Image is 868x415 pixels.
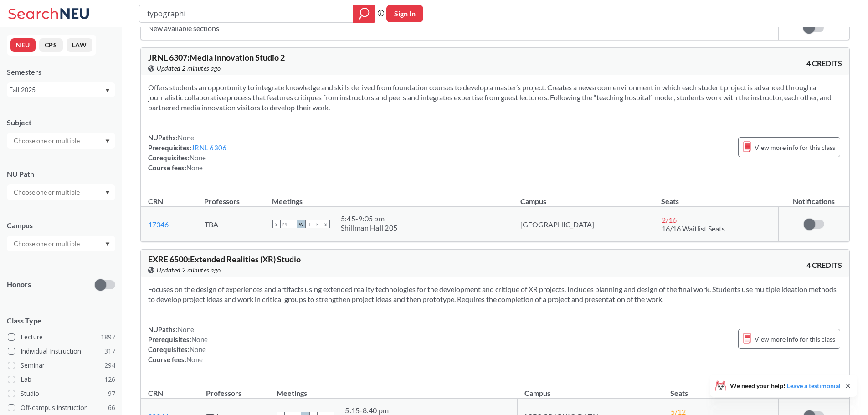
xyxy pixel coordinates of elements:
svg: Dropdown arrow [105,89,110,92]
div: NUPaths: Prerequisites: Corequisites: Course fees: [148,324,208,364]
span: View more info for this class [755,333,835,345]
span: S [322,220,330,228]
span: T [305,220,313,228]
div: 5:45 - 9:05 pm [341,214,397,223]
th: Professors [197,187,265,207]
span: None [191,335,208,343]
button: CPS [39,38,63,52]
span: 126 [104,374,115,384]
span: 66 [108,403,115,413]
input: Class, professor, course number, "phrase" [146,6,346,21]
div: Dropdown arrow [7,184,115,200]
label: Lecture [8,331,115,343]
label: Individual Instruction [8,345,115,357]
p: Honors [7,279,31,290]
div: Semesters [7,67,115,77]
span: None [186,164,203,172]
span: 97 [108,389,115,399]
span: JRNL 6307 : Media Innovation Studio 2 [148,52,285,62]
th: Professors [199,379,269,399]
input: Choose one or multiple [9,238,86,249]
span: 1897 [101,332,115,342]
th: Meetings [269,379,517,399]
label: Seminar [8,359,115,371]
div: NUPaths: Prerequisites: Corequisites: Course fees: [148,133,226,173]
span: 4 CREDITS [806,260,842,270]
label: Lab [8,374,115,385]
td: [GEOGRAPHIC_DATA] [513,207,654,242]
span: 294 [104,360,115,370]
span: None [186,355,203,364]
div: magnifying glass [353,5,375,23]
span: F [313,220,322,228]
span: None [178,325,194,333]
span: M [281,220,289,228]
th: Seats [654,187,778,207]
button: Sign In [386,5,423,22]
span: 4 CREDITS [806,58,842,68]
button: LAW [67,38,92,52]
span: None [178,133,194,142]
div: Dropdown arrow [7,236,115,251]
span: EXRE 6500 : Extended Realities (XR) Studio [148,254,301,264]
span: W [297,220,305,228]
td: New available sections [141,16,778,40]
svg: Dropdown arrow [105,191,110,195]
a: 17346 [148,220,169,229]
th: Campus [517,379,663,399]
section: Offers students an opportunity to integrate knowledge and skills derived from foundation courses ... [148,82,842,113]
div: Subject [7,118,115,128]
div: Dropdown arrow [7,133,115,149]
span: Updated 2 minutes ago [157,63,221,73]
span: T [289,220,297,228]
span: 16/16 Waitlist Seats [662,224,725,233]
svg: Dropdown arrow [105,242,110,246]
label: Studio [8,388,115,400]
span: None [190,154,206,162]
div: Shillman Hall 205 [341,223,397,232]
th: Notifications [779,187,850,207]
th: Campus [513,187,654,207]
div: NU Path [7,169,115,179]
label: Off-campus instruction [8,402,115,414]
span: 2 / 16 [662,215,677,224]
span: S [272,220,281,228]
span: We need your help! [730,383,841,389]
a: Leave a testimonial [787,382,841,389]
svg: magnifying glass [359,7,370,20]
section: Focuses on the design of experiences and artifacts using extended reality technologies for the de... [148,284,842,304]
div: Fall 2025 [9,85,104,95]
div: 5:15 - 8:40 pm [345,406,393,415]
th: Seats [663,379,778,399]
div: CRN [148,196,163,206]
div: Fall 2025Dropdown arrow [7,82,115,97]
svg: Dropdown arrow [105,139,110,143]
span: View more info for this class [755,142,835,153]
a: JRNL 6306 [191,143,226,152]
span: None [190,345,206,354]
div: Campus [7,220,115,231]
input: Choose one or multiple [9,187,86,198]
span: 317 [104,346,115,356]
th: Meetings [265,187,513,207]
button: NEU [10,38,36,52]
input: Choose one or multiple [9,135,86,146]
div: CRN [148,388,163,398]
td: TBA [197,207,265,242]
span: Class Type [7,316,115,326]
span: Updated 2 minutes ago [157,265,221,275]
